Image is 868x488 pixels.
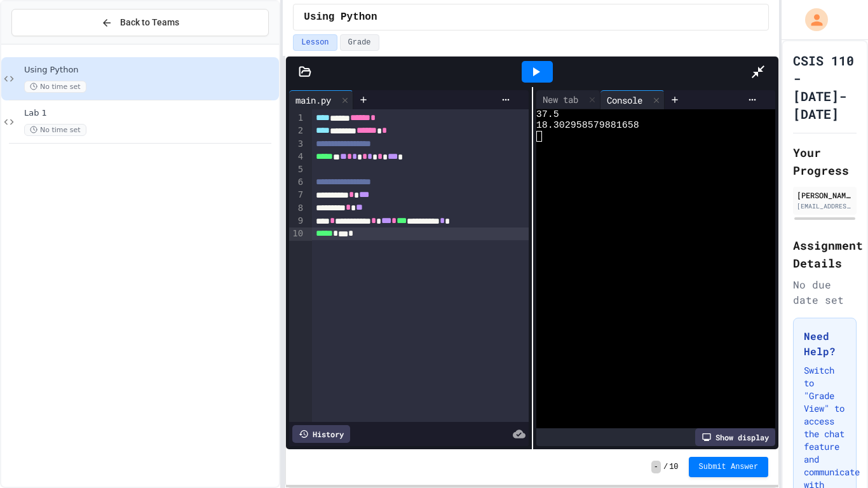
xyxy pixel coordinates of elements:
div: main.py [289,93,337,107]
span: 37.5 [536,109,559,120]
div: History [292,425,350,443]
span: - [651,461,661,473]
div: 6 [289,176,305,189]
div: Console [600,90,665,109]
div: 9 [289,215,305,227]
div: 5 [289,163,305,176]
div: 2 [289,125,305,137]
button: Lesson [293,34,337,51]
span: No time set [24,81,86,93]
h2: Your Progress [793,144,857,179]
span: Submit Answer [699,462,759,472]
div: New tab [536,93,585,106]
div: Console [600,93,649,107]
span: Lab 1 [24,108,276,119]
span: Back to Teams [120,16,179,29]
span: / [663,462,668,472]
div: New tab [536,90,600,109]
div: Show display [695,428,775,446]
div: 4 [289,151,305,163]
div: 1 [289,112,305,125]
div: 10 [289,227,305,240]
span: Using Python [24,65,276,76]
h1: CSIS 110 - [DATE]-[DATE] [793,51,857,123]
div: 8 [289,202,305,215]
div: 3 [289,138,305,151]
div: No due date set [793,277,857,308]
div: My Account [792,5,831,34]
div: [EMAIL_ADDRESS][DOMAIN_NAME] [797,201,853,211]
span: 18.302958579881658 [536,120,639,131]
span: Using Python [304,10,377,25]
h3: Need Help? [804,329,846,359]
div: [PERSON_NAME] [797,189,853,201]
button: Back to Teams [11,9,269,36]
div: 7 [289,189,305,201]
div: main.py [289,90,353,109]
h2: Assignment Details [793,236,857,272]
button: Submit Answer [689,457,769,477]
span: No time set [24,124,86,136]
span: 10 [669,462,678,472]
div: To enrich screen reader interactions, please activate Accessibility in Grammarly extension settings [312,109,703,422]
button: Grade [340,34,379,51]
